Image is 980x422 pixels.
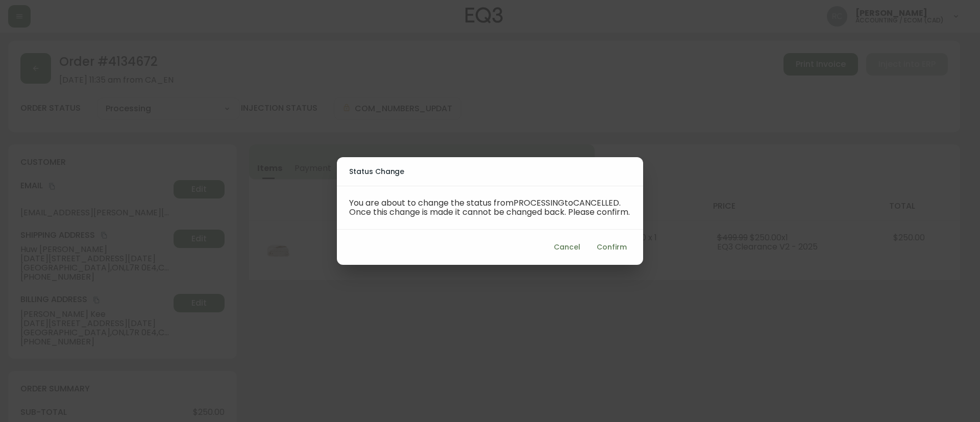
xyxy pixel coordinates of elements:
span: Confirm [597,241,627,254]
button: Confirm [593,238,631,257]
span: Cancel [554,241,580,254]
h2: Status Change [349,165,631,178]
button: Cancel [550,238,584,257]
p: You are about to change the status from PROCESSING to CANCELLED . Once this change is made it can... [349,198,631,217]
